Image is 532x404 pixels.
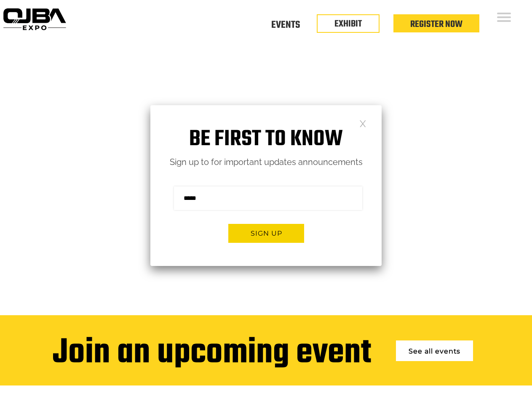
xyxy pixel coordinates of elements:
a: Register Now [410,17,462,32]
a: EXHIBIT [334,17,362,31]
a: See all events [396,340,473,361]
button: Sign up [228,224,304,243]
a: Close [359,120,366,127]
div: Join an upcoming event [53,334,371,373]
h1: Be first to know [150,126,382,153]
p: Sign up to for important updates announcements [150,155,382,170]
